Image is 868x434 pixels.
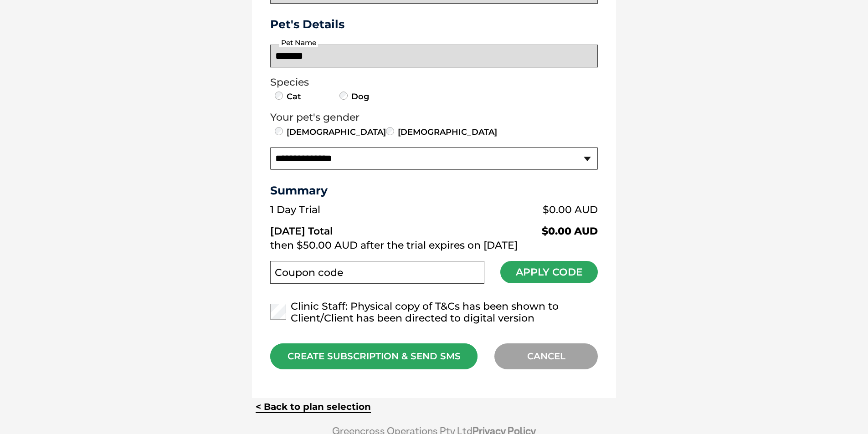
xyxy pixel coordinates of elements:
input: Clinic Staff: Physical copy of T&Cs has been shown to Client/Client has been directed to digital ... [270,304,286,320]
legend: Your pet's gender [270,112,598,123]
td: [DATE] Total [270,218,442,237]
button: Apply Code [500,261,598,283]
td: 1 Day Trial [270,202,442,218]
legend: Species [270,77,598,88]
td: $0.00 AUD [442,218,598,237]
td: $0.00 AUD [442,202,598,218]
h3: Summary [270,184,598,197]
a: < Back to plan selection [256,401,371,413]
div: CANCEL [494,343,598,369]
div: CREATE SUBSCRIPTION & SEND SMS [270,343,478,369]
label: Clinic Staff: Physical copy of T&Cs has been shown to Client/Client has been directed to digital ... [270,301,598,324]
label: Coupon code [275,267,343,279]
td: then $50.00 AUD after the trial expires on [DATE] [270,237,598,254]
h3: Pet's Details [267,17,601,31]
